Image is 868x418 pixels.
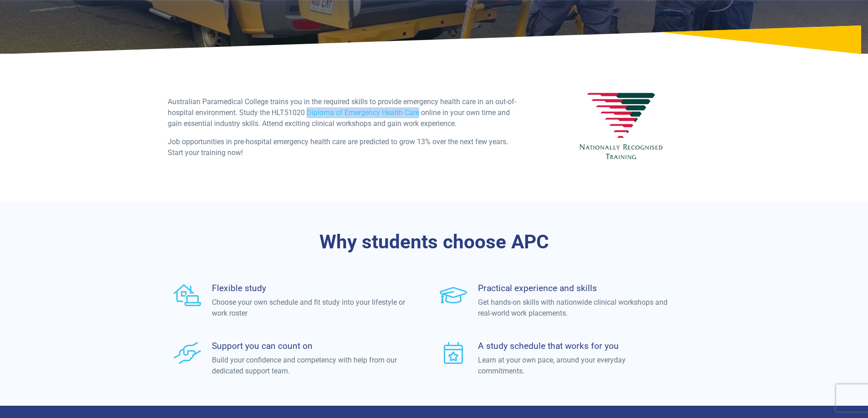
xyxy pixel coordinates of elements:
[478,341,673,351] h4: A study schedule that works for you
[168,136,519,158] p: Job opportunities in pre-hospital emergency health care are predicted to grow 13% over the next f...
[212,297,406,319] p: Choose your own schedule and fit study into your lifestyle or work roster
[478,355,673,377] p: Learn at your own pace, around your everyday commitments.
[212,341,406,351] h4: Support you can count on
[212,355,406,377] p: Build your confidence and competency with help from our dedicated support team.
[478,283,673,293] h4: Practical experience and skills
[168,96,519,129] p: Australian Paramedical College trains you in the required skills to provide emergency health care...
[168,231,701,254] h3: Why students choose APC
[212,283,406,293] h4: Flexible study
[478,297,673,319] p: Get hands-on skills with nationwide clinical workshops and real-world work placements.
